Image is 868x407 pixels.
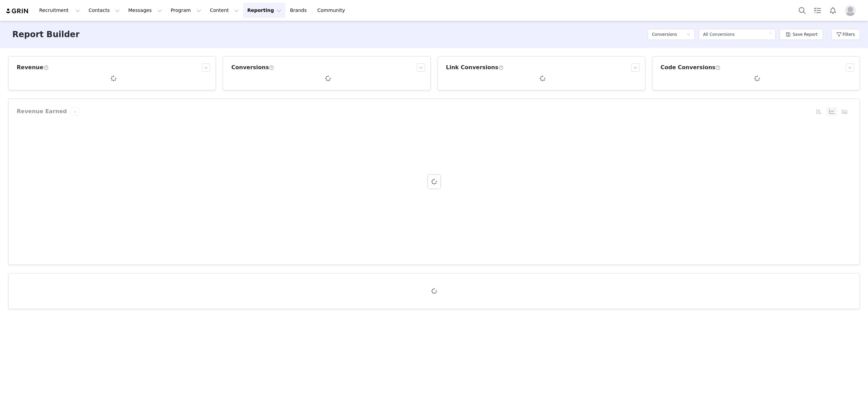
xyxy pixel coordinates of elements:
h3: Code Conversions [661,63,721,72]
button: Program [166,3,205,18]
button: Save Report [780,29,823,40]
h3: Revenue [17,63,48,72]
button: Reporting [243,3,285,18]
img: grin logo [5,8,29,14]
button: Filters [832,29,860,40]
div: All Conversions [703,29,734,40]
button: Messages [124,3,166,18]
button: Contacts [85,3,124,18]
a: Community [313,3,352,18]
button: Content [206,3,243,18]
button: Recruitment [35,3,84,18]
h3: Link Conversions [446,63,504,72]
a: Tasks [810,3,825,18]
h5: Conversions [652,29,677,40]
a: Brands [286,3,313,18]
img: placeholder-profile.jpg [845,5,856,16]
button: Notifications [825,3,840,18]
button: Search [795,3,810,18]
i: icon: down [687,32,691,37]
article: Conversions [8,273,860,309]
h3: Report Builder [12,28,79,41]
i: icon: loading [767,32,771,37]
button: Profile [841,5,863,16]
h3: Conversions [231,63,274,72]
